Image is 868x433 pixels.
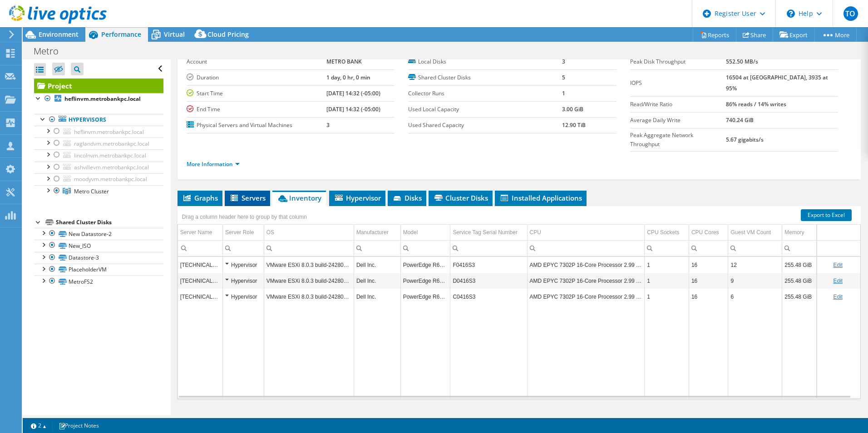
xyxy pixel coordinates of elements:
[277,193,321,202] span: Inventory
[782,273,817,289] td: Column Memory, Value 255.48 GiB
[645,289,689,305] td: Column CPU Sockets, Value 1
[689,225,728,241] td: CPU Cores Column
[225,227,254,238] div: Server Role
[453,227,518,238] div: Service Tag Serial Number
[187,160,240,168] a: More Information
[354,257,400,273] td: Column Manufacturer, Value Dell Inc.
[689,257,728,273] td: Column CPU Cores, Value 16
[354,225,400,241] td: Manufacturer Column
[34,162,163,173] a: ashvillevm.metrobankpc.local
[645,240,689,256] td: Column CPU Sockets, Filter cell
[334,193,381,202] span: Hypervisor
[264,289,354,305] td: Column OS, Value VMware ESXi 8.0.3 build-24280767
[450,257,527,273] td: Column Service Tag Serial Number, Value F0416S3
[56,217,163,228] div: Shared Cluster Disks
[450,289,527,305] td: Column Service Tag Serial Number, Value C0416S3
[223,273,264,289] td: Column Server Role, Value Hypervisor
[726,136,764,143] b: 5.67 gigabits/s
[433,193,488,202] span: Cluster Disks
[530,227,541,238] div: CPU
[34,79,163,93] a: Project
[187,121,326,130] label: Physical Servers and Virtual Machines
[645,273,689,289] td: Column CPU Sockets, Value 1
[264,257,354,273] td: Column OS, Value VMware ESXi 8.0.3 build-24280767
[562,89,565,97] b: 1
[74,163,149,171] span: ashvillevm.metrobankpc.local
[527,273,645,289] td: Column CPU, Value AMD EPYC 7302P 16-Core Processor 2.99 GHz
[408,105,562,114] label: Used Local Capacity
[728,225,782,241] td: Guest VM Count Column
[782,289,817,305] td: Column Memory, Value 255.48 GiB
[726,58,758,65] b: 552.50 MB/s
[326,121,330,129] b: 3
[39,30,79,39] span: Environment
[400,240,450,256] td: Column Model, Filter cell
[689,289,728,305] td: Column CPU Cores, Value 16
[34,173,163,185] a: moodyvm.metrobankpc.local
[356,227,389,238] div: Manufacturer
[34,228,163,240] a: New Datastore-2
[354,240,400,256] td: Column Manufacturer, Filter cell
[74,175,147,183] span: moodyvm.metrobankpc.local
[34,264,163,276] a: PlaceholderVM
[30,46,73,56] h1: Metro
[630,57,726,66] label: Peak Disk Throughput
[187,57,326,66] label: Account
[527,289,645,305] td: Column CPU, Value AMD EPYC 7302P 16-Core Processor 2.99 GHz
[784,227,804,238] div: Memory
[630,79,726,88] label: IOPS
[833,262,843,268] a: Edit
[647,227,679,238] div: CPU Sockets
[223,240,264,256] td: Column Server Role, Filter cell
[403,227,418,238] div: Model
[833,278,843,284] a: Edit
[801,209,852,221] a: Export to Excel
[693,28,736,42] a: Reports
[266,227,274,238] div: OS
[178,225,223,241] td: Server Name Column
[728,289,782,305] td: Column Guest VM Count, Value 6
[354,289,400,305] td: Column Manufacturer, Value Dell Inc.
[229,193,266,202] span: Servers
[34,276,163,287] a: MetroFS2
[354,273,400,289] td: Column Manufacturer, Value Dell Inc.
[187,73,326,82] label: Duration
[562,121,586,129] b: 12.90 TiB
[400,257,450,273] td: Column Model, Value PowerEdge R6515
[164,30,185,39] span: Virtual
[34,185,163,197] a: Metro Cluster
[187,105,326,114] label: End Time
[180,211,309,223] div: Drag a column header here to group by that column
[326,58,362,65] b: METRO BANK
[34,149,163,161] a: lincolnvm.metrobankpc.local
[527,257,645,273] td: Column CPU, Value AMD EPYC 7302P 16-Core Processor 2.99 GHz
[691,227,719,238] div: CPU Cores
[178,240,223,256] td: Column Server Name, Filter cell
[400,273,450,289] td: Column Model, Value PowerEdge R6515
[736,28,773,42] a: Share
[843,6,858,21] span: TO
[34,252,163,264] a: Datastore-3
[182,193,218,202] span: Graphs
[225,260,261,271] div: Hypervisor
[34,93,163,105] a: heflinvm.metrobankpc.local
[726,116,754,124] b: 740.24 GiB
[630,131,726,149] label: Peak Aggregate Network Throughput
[34,240,163,251] a: New_ISO
[630,116,726,125] label: Average Daily Write
[400,289,450,305] td: Column Model, Value PowerEdge R6515
[225,276,261,286] div: Hypervisor
[74,152,146,159] span: lincolnvm.metrobankpc.local
[74,128,144,136] span: heflinvm.metrobankpc.local
[178,257,223,273] td: Column Server Name, Value 192.168.200.50
[450,240,527,256] td: Column Service Tag Serial Number, Filter cell
[689,240,728,256] td: Column CPU Cores, Filter cell
[527,225,645,241] td: CPU Column
[782,240,817,256] td: Column Memory, Filter cell
[264,273,354,289] td: Column OS, Value VMware ESXi 8.0.3 build-24280767
[450,225,527,241] td: Service Tag Serial Number Column
[25,420,53,431] a: 2
[408,57,562,66] label: Local Disks
[773,28,815,42] a: Export
[34,138,163,149] a: raglandvm.metrobankpc.local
